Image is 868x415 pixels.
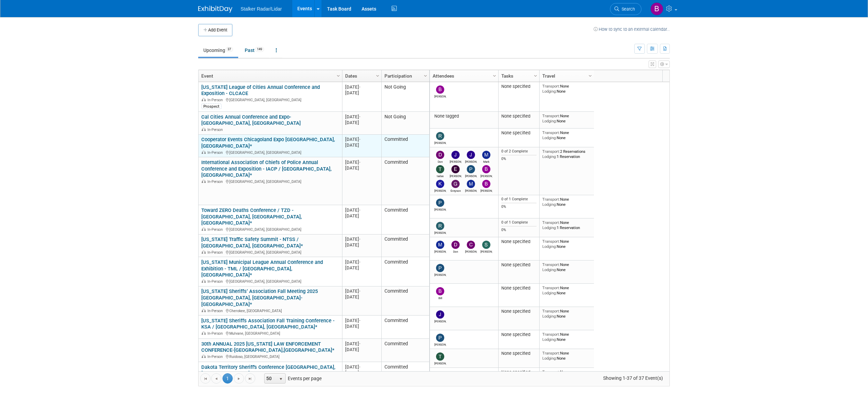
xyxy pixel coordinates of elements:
[619,6,635,12] span: Search
[501,262,537,268] div: None specified
[359,114,361,119] span: -
[542,135,557,140] span: Lodging:
[278,376,284,382] span: select
[226,47,233,52] span: 37
[201,353,339,359] div: Ruidoso, [GEOGRAPHIC_DATA]
[434,295,446,300] div: Bill Johnson
[434,249,446,253] div: Michael Guinn
[345,242,378,248] div: [DATE]
[542,197,560,202] span: Transport:
[256,373,328,384] span: Events per page
[465,188,477,192] div: Michael Guinn
[381,286,429,316] td: Committed
[542,113,592,123] div: None None
[542,149,560,154] span: Transport:
[434,230,446,235] div: Robert Mele
[201,136,335,149] a: Cooperator Events Chicagoland Expo [GEOGRAPHIC_DATA],[GEOGRAPHIC_DATA]*
[501,370,537,375] div: None specified
[542,84,560,89] span: Transport:
[451,180,460,188] img: Greyson Jenista
[381,157,429,205] td: Committed
[345,213,378,219] div: [DATE]
[207,98,225,102] span: In-Person
[202,150,206,154] img: In-Person Event
[434,319,446,323] div: Joe Bartels
[375,73,380,79] span: Column Settings
[542,370,560,374] span: Transport:
[202,354,206,358] img: In-Person Event
[542,356,557,361] span: Lodging:
[198,44,238,57] a: Upcoming37
[381,339,429,362] td: Committed
[451,151,460,159] img: John Kestel
[381,82,429,112] td: Not Going
[211,373,221,384] a: Go to the previous page
[436,352,444,361] img: Thomas Kenia
[381,362,429,385] td: Committed
[207,128,225,132] span: In-Person
[450,188,462,192] div: Greyson Jenista
[359,160,361,165] span: -
[434,272,446,277] div: Patrick Fagan
[345,370,378,376] div: [DATE]
[359,341,361,346] span: -
[501,149,537,154] div: 0 of 2 Complete
[359,137,361,142] span: -
[436,222,444,230] img: Robert Mele
[214,376,219,381] span: Go to the previous page
[482,241,490,249] img: Stephen Barlag
[480,249,492,253] div: Stephen Barlag
[345,364,378,370] div: [DATE]
[381,205,429,234] td: Committed
[542,202,557,207] span: Lodging:
[422,70,430,80] a: Column Settings
[245,373,255,384] a: Go to the last page
[501,157,537,161] div: 0%
[434,207,446,211] div: Peter Bauer
[542,113,560,118] span: Transport:
[255,47,264,52] span: 149
[542,291,557,295] span: Lodging:
[501,130,537,136] div: None specified
[202,227,206,231] img: In-Person Event
[501,228,537,232] div: 0%
[436,151,444,159] img: Don Horen
[201,236,303,249] a: [US_STATE] Traffic Safety Summit - NTSS / [GEOGRAPHIC_DATA], [GEOGRAPHIC_DATA]*
[202,331,206,335] img: In-Person Event
[434,94,446,98] div: Brian Wong
[542,197,592,207] div: None None
[434,173,446,178] div: tadas eikinas
[501,84,537,89] div: None specified
[542,262,560,267] span: Transport:
[345,288,378,294] div: [DATE]
[345,114,378,120] div: [DATE]
[542,119,557,123] span: Lodging:
[480,159,492,163] div: Mark LaChapelle
[542,370,592,379] div: None None
[501,197,537,202] div: 0 of 1 Complete
[201,84,320,97] a: [US_STATE] League of Cities Annual Conference and Exposition - CLCACE
[542,314,557,319] span: Lodging:
[451,241,460,249] img: Don Horen
[451,165,460,173] img: Eric Zastrow
[492,73,497,79] span: Column Settings
[482,165,490,173] img: Bryan Messer
[501,204,537,209] div: 0%
[542,351,592,361] div: None None
[465,159,477,163] div: Joe Bartels
[480,173,492,178] div: Bryan Messer
[201,259,323,278] a: [US_STATE] Municipal League Annual Conference and Exhibition - TML / [GEOGRAPHIC_DATA], [GEOGRAPH...
[434,140,446,145] div: Robert Mele
[542,149,592,159] div: 2 Reservations 1 Reservation
[436,264,444,272] img: Patrick Fagan
[345,120,378,125] div: [DATE]
[436,241,444,249] img: Michael Guinn
[465,173,477,178] div: Paul Nichols
[207,150,225,155] span: In-Person
[542,154,557,159] span: Lodging:
[202,98,206,101] img: In-Person Event
[501,351,537,356] div: None specified
[384,70,425,82] a: Participation
[436,199,444,207] img: Peter Bauer
[542,220,592,230] div: None 1 Reservation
